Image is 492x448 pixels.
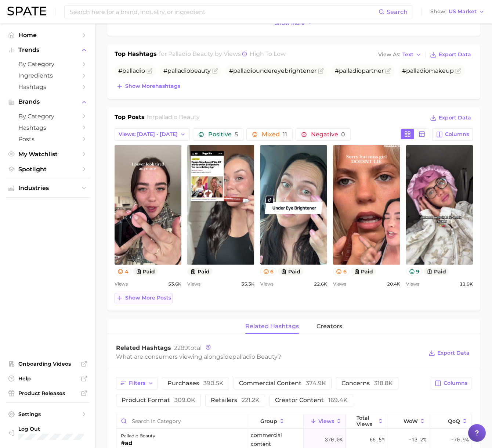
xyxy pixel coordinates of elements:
[376,50,423,60] button: View AsText
[374,380,393,387] span: 318.8k
[316,323,342,330] span: creators
[250,50,286,57] span: high to low
[333,268,350,275] button: 6
[190,67,211,74] span: beauty
[174,344,188,351] span: 2289
[18,185,77,191] span: Industries
[402,53,413,57] span: Text
[428,113,473,123] button: Export Data
[121,431,155,440] div: palladio beauty
[115,128,190,141] button: Views: [DATE] - [DATE]
[444,380,467,386] span: Columns
[116,352,423,362] div: What are consumers viewing alongside ?
[260,418,277,424] span: group
[6,58,90,70] a: by Category
[325,435,343,444] span: 370.0k
[451,435,469,444] span: -70.9%
[242,397,260,404] span: 221.2k
[304,414,346,429] button: Views
[115,268,131,275] button: 4
[432,128,473,141] button: Columns
[232,353,278,360] span: palladio beauty
[333,280,346,288] span: Views
[439,51,471,58] span: Export Data
[116,414,248,428] input: Search in category
[133,268,158,275] button: paid
[306,380,326,387] span: 374.9k
[122,67,145,74] span: palladio
[341,131,345,138] span: 0
[387,8,408,15] span: Search
[460,280,473,288] span: 11.9k
[168,50,213,57] span: palladio beauty
[6,388,90,399] a: Product Releases
[6,81,90,93] a: Hashtags
[428,7,486,17] button: ShowUS Market
[6,358,90,369] a: Onboarding Videos
[318,68,324,74] button: Flag as miscategorized or irrelevant
[314,280,327,288] span: 22.6k
[118,67,145,74] span: #
[6,29,90,41] a: Home
[409,435,426,444] span: -13.2%
[430,10,446,14] span: Show
[455,68,461,74] button: Flag as miscategorized or irrelevant
[6,148,90,160] a: My Watchlist
[346,414,387,429] button: Total Views
[18,390,77,397] span: Product Releases
[167,380,224,386] span: purchases
[328,397,348,404] span: 169.4k
[115,293,173,303] button: Show more posts
[129,380,145,386] span: Filters
[115,50,157,60] h1: Top Hashtags
[115,81,182,92] button: Show morehashtags
[357,415,376,427] span: Total Views
[6,122,90,133] a: Hashtags
[168,280,181,288] span: 53.6k
[241,280,254,288] span: 35.3k
[387,414,429,429] button: WoW
[18,136,77,143] span: Posts
[18,98,77,105] span: Brands
[6,409,90,420] a: Settings
[6,111,90,122] a: by Category
[18,411,77,417] span: Settings
[406,280,419,288] span: Views
[448,418,460,424] span: QoQ
[404,418,418,424] span: WoW
[6,423,90,442] a: Log out. Currently logged in with e-mail leon@palladiobeauty.com.
[187,280,200,288] span: Views
[18,113,77,120] span: by Category
[229,67,316,74] span: # undereyebrightener
[159,50,286,60] h2: for by Views
[163,67,211,74] span: #
[406,268,423,275] button: 9
[115,113,145,124] h1: Top Posts
[174,397,195,404] span: 309.0k
[248,414,304,429] button: group
[6,44,90,55] button: Trends
[18,61,77,68] span: by Category
[203,380,224,387] span: 390.5k
[122,397,195,403] span: product format
[385,68,391,74] button: Flag as miscategorized or irrelevant
[115,280,128,288] span: Views
[339,67,362,74] span: palladio
[18,72,77,79] span: Ingredients
[18,151,77,158] span: My Watchlist
[211,397,260,403] span: retailers
[6,133,90,145] a: Posts
[311,132,345,137] span: Negative
[208,132,238,137] span: Positive
[260,268,277,275] button: 6
[121,439,155,448] div: #ad
[18,32,77,39] span: Home
[6,183,90,194] button: Industries
[278,268,303,275] button: paid
[116,377,158,390] button: Filters
[6,373,90,384] a: Help
[69,6,379,18] input: Search here for a brand, industry, or ingredient
[402,67,454,74] span: # makeup
[370,435,384,444] span: 66.5m
[239,380,326,386] span: commercial content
